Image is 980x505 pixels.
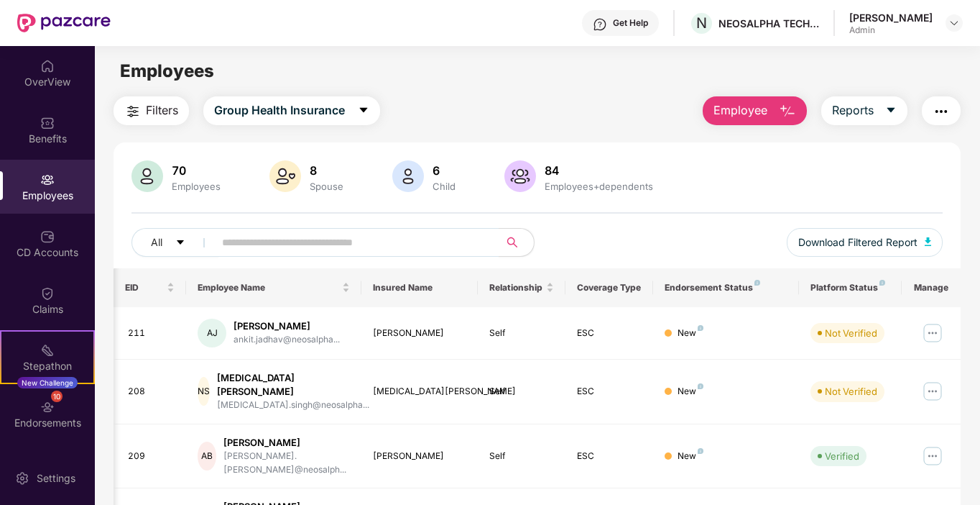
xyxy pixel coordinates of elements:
span: EID [125,282,165,294]
img: svg+xml;base64,PHN2ZyB4bWxucz0iaHR0cDovL3d3dy53My5vcmcvMjAwMC9zdmciIHdpZHRoPSI4IiBoZWlnaHQ9IjgiIH... [698,383,703,389]
div: 208 [128,385,175,399]
button: Allcaret-down [131,228,219,257]
div: Not Verified [825,326,877,340]
div: New Challenge [17,377,78,388]
button: Download Filtered Report [787,228,943,257]
div: [PERSON_NAME] [234,319,340,333]
div: [MEDICAL_DATA][PERSON_NAME] [217,371,369,399]
img: svg+xml;base64,PHN2ZyB4bWxucz0iaHR0cDovL3d3dy53My5vcmcvMjAwMC9zdmciIHhtbG5zOnhsaW5rPSJodHRwOi8vd3... [269,160,301,192]
img: svg+xml;base64,PHN2ZyBpZD0iRHJvcGRvd24tMzJ4MzIiIHhtbG5zPSJodHRwOi8vd3d3LnczLm9yZy8yMDAwL3N2ZyIgd2... [948,17,960,29]
div: New [678,385,703,399]
span: Download Filtered Report [798,235,917,250]
div: [MEDICAL_DATA].singh@neosalpha... [217,399,369,412]
div: Child [430,181,458,192]
span: Employees [120,60,214,81]
button: search [499,228,535,257]
span: Group Health Insurance [214,101,345,119]
img: svg+xml;base64,PHN2ZyBpZD0iRW5kb3JzZW1lbnRzIiB4bWxucz0iaHR0cDovL3d3dy53My5vcmcvMjAwMC9zdmciIHdpZH... [40,400,55,414]
div: 8 [307,163,346,178]
img: svg+xml;base64,PHN2ZyB4bWxucz0iaHR0cDovL3d3dy53My5vcmcvMjAwMC9zdmciIHdpZHRoPSIyNCIgaGVpZ2h0PSIyNC... [933,103,950,120]
img: svg+xml;base64,PHN2ZyBpZD0iQ2xhaW0iIHhtbG5zPSJodHRwOi8vd3d3LnczLm9yZy8yMDAwL3N2ZyIgd2lkdGg9IjIwIi... [40,286,55,301]
img: svg+xml;base64,PHN2ZyBpZD0iSG9tZSIgeG1sbnM9Imh0dHA6Ly93d3cudzMub3JnLzIwMDAvc3ZnIiB3aWR0aD0iMjAiIG... [40,59,55,73]
img: svg+xml;base64,PHN2ZyBpZD0iQmVuZWZpdHMiIHhtbG5zPSJodHRwOi8vd3d3LnczLm9yZy8yMDAwL3N2ZyIgd2lkdGg9Ij... [40,116,55,130]
img: svg+xml;base64,PHN2ZyB4bWxucz0iaHR0cDovL3d3dy53My5vcmcvMjAwMC9zdmciIHdpZHRoPSIyMSIgaGVpZ2h0PSIyMC... [40,343,55,358]
div: ESC [577,450,642,463]
div: Settings [32,471,80,486]
div: NS [198,377,210,406]
div: Endorsement Status [665,282,787,294]
img: svg+xml;base64,PHN2ZyB4bWxucz0iaHR0cDovL3d3dy53My5vcmcvMjAwMC9zdmciIHdpZHRoPSIyNCIgaGVpZ2h0PSIyNC... [124,103,142,120]
div: ESC [577,327,642,340]
th: EID [114,268,187,307]
img: svg+xml;base64,PHN2ZyB4bWxucz0iaHR0cDovL3d3dy53My5vcmcvMjAwMC9zdmciIHdpZHRoPSI4IiBoZWlnaHQ9IjgiIH... [754,280,760,286]
div: [PERSON_NAME] [373,450,467,463]
span: N [696,14,707,32]
div: Verified [825,449,859,463]
div: NEOSALPHA TECHNOLOGIES [GEOGRAPHIC_DATA] [718,17,819,30]
div: [PERSON_NAME] [373,327,467,340]
div: 10 [51,391,63,402]
img: manageButton [921,445,944,468]
div: Admin [849,24,933,36]
div: [PERSON_NAME] [223,436,350,450]
img: svg+xml;base64,PHN2ZyB4bWxucz0iaHR0cDovL3d3dy53My5vcmcvMjAwMC9zdmciIHhtbG5zOnhsaW5rPSJodHRwOi8vd3... [131,160,163,192]
div: [MEDICAL_DATA][PERSON_NAME] [373,385,467,399]
div: Platform Status [810,282,889,294]
div: ankit.jadhav@neosalpha... [234,333,340,347]
span: caret-down [885,104,897,117]
div: Self [489,385,554,399]
th: Employee Name [186,268,361,307]
div: AB [198,442,216,470]
img: svg+xml;base64,PHN2ZyB4bWxucz0iaHR0cDovL3d3dy53My5vcmcvMjAwMC9zdmciIHhtbG5zOnhsaW5rPSJodHRwOi8vd3... [779,103,796,120]
div: 209 [128,450,175,463]
div: Get Help [613,17,648,29]
span: caret-down [175,237,185,249]
th: Manage [902,268,961,307]
div: Employees [169,181,223,192]
span: search [499,237,527,248]
span: Relationship [489,282,543,294]
div: Stepathon [1,359,93,373]
img: svg+xml;base64,PHN2ZyB4bWxucz0iaHR0cDovL3d3dy53My5vcmcvMjAwMC9zdmciIHdpZHRoPSI4IiBoZWlnaHQ9IjgiIH... [879,280,885,286]
div: 211 [128,327,175,340]
div: Not Verified [825,384,877,399]
button: Reportscaret-down [821,96,907,125]
span: Employee Name [198,282,339,294]
div: Employees+dependents [542,181,656,192]
img: svg+xml;base64,PHN2ZyBpZD0iU2V0dGluZy0yMHgyMCIgeG1sbnM9Imh0dHA6Ly93d3cudzMub3JnLzIwMDAvc3ZnIiB3aW... [15,471,29,486]
button: Filters [114,96,189,125]
div: Self [489,450,554,463]
img: svg+xml;base64,PHN2ZyB4bWxucz0iaHR0cDovL3d3dy53My5vcmcvMjAwMC9zdmciIHhtbG5zOnhsaW5rPSJodHRwOi8vd3... [504,160,536,192]
span: Reports [832,101,874,119]
div: New [678,450,703,463]
button: Employee [703,96,807,125]
div: 6 [430,163,458,178]
img: svg+xml;base64,PHN2ZyB4bWxucz0iaHR0cDovL3d3dy53My5vcmcvMjAwMC9zdmciIHdpZHRoPSI4IiBoZWlnaHQ9IjgiIH... [698,325,703,331]
span: caret-down [358,104,369,117]
img: svg+xml;base64,PHN2ZyBpZD0iQ0RfQWNjb3VudHMiIGRhdGEtbmFtZT0iQ0QgQWNjb3VudHMiIHhtbG5zPSJodHRwOi8vd3... [40,229,55,244]
th: Relationship [478,268,565,307]
img: svg+xml;base64,PHN2ZyBpZD0iSGVscC0zMngzMiIgeG1sbnM9Imh0dHA6Ly93d3cudzMub3JnLzIwMDAvc3ZnIiB3aWR0aD... [593,17,607,32]
div: AJ [198,319,226,347]
img: manageButton [921,322,944,345]
span: All [151,235,162,250]
div: ESC [577,385,642,399]
button: Group Health Insurancecaret-down [203,96,380,125]
img: svg+xml;base64,PHN2ZyBpZD0iRW1wbG95ZWVzIiB4bWxucz0iaHR0cDovL3d3dy53My5vcmcvMjAwMC9zdmciIHdpZHRoPS... [40,173,55,187]
img: svg+xml;base64,PHN2ZyB4bWxucz0iaHR0cDovL3d3dy53My5vcmcvMjAwMC9zdmciIHdpZHRoPSI4IiBoZWlnaHQ9IjgiIH... [698,448,703,454]
div: 84 [542,163,656,178]
div: Spouse [307,181,346,192]
span: Employee [713,101,767,119]
th: Coverage Type [565,268,653,307]
img: manageButton [921,380,944,403]
img: svg+xml;base64,PHN2ZyB4bWxucz0iaHR0cDovL3d3dy53My5vcmcvMjAwMC9zdmciIHhtbG5zOnhsaW5rPSJodHRwOi8vd3... [925,237,932,246]
div: [PERSON_NAME].[PERSON_NAME]@neosalph... [223,450,350,477]
div: [PERSON_NAME] [849,11,933,24]
div: Self [489,327,554,340]
th: Insured Name [361,268,479,307]
div: New [678,327,703,340]
img: New Pazcare Logo [17,14,111,32]
div: 70 [169,163,223,178]
span: Filters [146,101,178,119]
img: svg+xml;base64,PHN2ZyB4bWxucz0iaHR0cDovL3d3dy53My5vcmcvMjAwMC9zdmciIHhtbG5zOnhsaW5rPSJodHRwOi8vd3... [392,160,424,192]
